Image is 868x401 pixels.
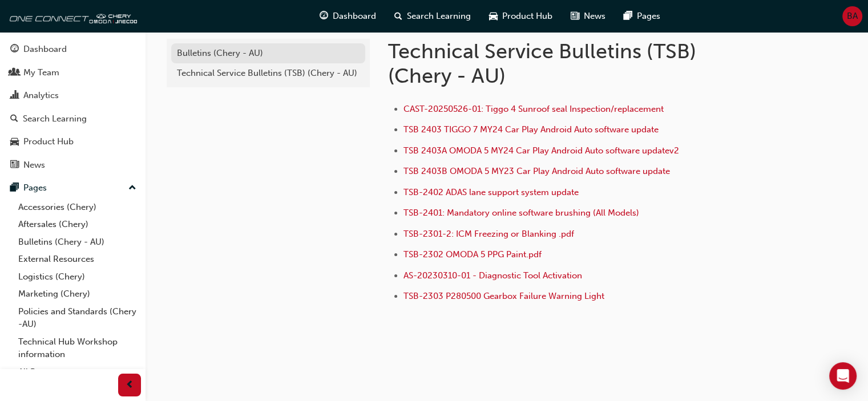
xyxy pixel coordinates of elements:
a: TSB 2403 TIGGO 7 MY24 Car Play Android Auto software update [403,124,659,135]
span: people-icon [10,68,19,78]
div: Bulletins (Chery - AU) [177,47,360,60]
span: prev-icon [126,378,134,392]
span: Pages [637,10,660,23]
a: Search Learning [5,108,141,129]
div: Open Intercom Messenger [829,362,857,390]
span: car-icon [10,137,19,147]
a: Bulletins (Chery - AU) [14,233,141,251]
a: search-iconSearch Learning [385,5,480,28]
a: guage-iconDashboard [310,5,385,28]
a: TSB 2403A OMODA 5 MY24 Car Play Android Auto software updatev2 [403,145,679,156]
div: My Team [23,66,59,79]
h1: Technical Service Bulletins (TSB) (Chery - AU) [388,39,762,88]
button: BA [842,6,862,26]
a: Product Hub [5,131,141,152]
div: Dashboard [23,43,67,56]
a: TSB-2302 OMODA 5 PPG Paint.pdf [403,249,542,260]
span: guage-icon [10,44,19,55]
span: pages-icon [10,183,19,193]
a: TSB-2402 ADAS lane support system update [403,187,579,197]
button: DashboardMy TeamAnalyticsSearch LearningProduct HubNews [5,37,141,177]
a: News [5,155,141,176]
a: All Pages [14,363,141,381]
span: Search Learning [407,10,471,23]
div: Pages [23,181,47,195]
span: search-icon [394,9,402,23]
a: CAST-20250526-01: Tiggo 4 Sunroof seal Inspection/replacement [403,104,664,114]
a: Bulletins (Chery - AU) [171,43,365,63]
span: news-icon [571,9,579,23]
span: up-icon [128,181,136,196]
a: TSB-2303 P280500 Gearbox Failure Warning Light [403,291,604,301]
button: Pages [5,177,141,199]
a: pages-iconPages [615,5,669,28]
span: News [584,10,605,23]
span: Dashboard [333,10,376,23]
span: search-icon [10,114,18,124]
a: Technical Hub Workshop information [14,333,141,363]
a: car-iconProduct Hub [480,5,562,28]
img: oneconnect [6,5,137,27]
a: Policies and Standards (Chery -AU) [14,303,141,333]
span: news-icon [10,160,19,171]
a: External Resources [14,250,141,268]
div: Search Learning [23,112,87,125]
a: news-iconNews [562,5,615,28]
span: chart-icon [10,91,19,101]
span: car-icon [489,9,498,23]
div: News [23,159,45,172]
a: TSB-2301-2: ICM Freezing or Blanking .pdf [403,229,574,239]
a: TSB-2401: Mandatory online software brushing (All Models) [403,208,639,218]
a: Aftersales (Chery) [14,216,141,233]
a: Technical Service Bulletins (TSB) (Chery - AU) [171,63,365,83]
div: Analytics [23,89,59,102]
a: Analytics [5,85,141,106]
span: Product Hub [502,10,552,23]
a: Accessories (Chery) [14,199,141,216]
a: TSB 2403B OMODA 5 MY23 Car Play Android Auto software update [403,166,670,176]
span: guage-icon [320,9,328,23]
a: My Team [5,62,141,83]
a: AS-20230310-01 - Diagnostic Tool Activation [403,270,582,281]
div: Technical Service Bulletins (TSB) (Chery - AU) [177,67,360,80]
a: Dashboard [5,39,141,60]
span: pages-icon [624,9,632,23]
a: Logistics (Chery) [14,268,141,286]
div: Product Hub [23,135,74,148]
span: BA [847,10,858,23]
a: Marketing (Chery) [14,285,141,303]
